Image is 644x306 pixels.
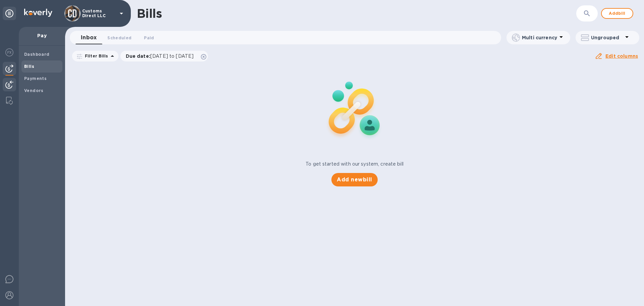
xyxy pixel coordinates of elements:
span: Add bill [607,9,627,17]
div: Unpin categories [3,7,16,20]
p: Customs Direct LLC [82,9,116,18]
p: To get started with our system, create bill [306,161,404,168]
b: Vendors [24,88,44,93]
span: Paid [144,34,154,41]
b: Payments [24,76,47,81]
u: Edit columns [605,53,638,59]
p: Multi currency [522,34,557,41]
span: Inbox [81,33,97,42]
p: Pay [24,32,60,39]
img: Logo [24,9,52,17]
button: Addbill [601,8,633,19]
b: Dashboard [24,52,50,57]
p: Due date : [126,53,197,59]
b: Bills [24,64,34,69]
p: Ungrouped [591,34,623,41]
span: [DATE] to [DATE] [150,53,194,59]
p: Filter Bills [82,53,108,59]
span: Add new bill [337,176,372,184]
img: Foreign exchange [5,48,13,56]
h1: Bills [137,6,162,20]
button: Add newbill [331,173,377,186]
div: Due date:[DATE] to [DATE] [120,51,208,61]
span: Scheduled [107,34,131,41]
